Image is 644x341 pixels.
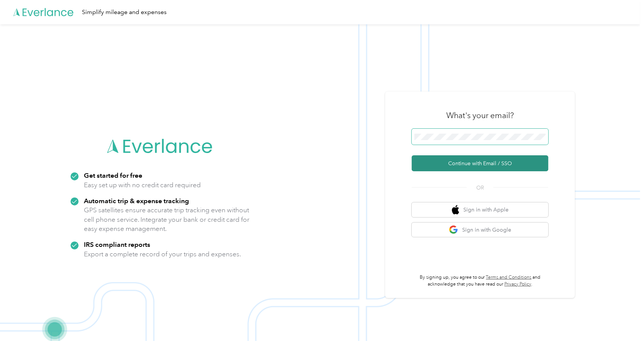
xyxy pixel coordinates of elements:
[486,275,532,280] a: Terms and Conditions
[84,240,150,248] strong: IRS compliant reports
[412,223,548,237] button: google logoSign in with Google
[412,155,548,171] button: Continue with Email / SSO
[504,281,531,287] a: Privacy Policy
[82,8,167,17] div: Simplify mileage and expenses
[449,225,458,235] img: google logo
[84,205,250,234] p: GPS satellites ensure accurate trip tracking even without cell phone service. Integrate your bank...
[84,249,241,259] p: Export a complete record of your trips and expenses.
[446,110,514,121] h3: What's your email?
[412,274,548,287] p: By signing up, you agree to our and acknowledge that you have read our .
[84,197,189,205] strong: Automatic trip & expense tracking
[84,171,142,179] strong: Get started for free
[467,184,493,192] span: OR
[452,205,460,215] img: apple logo
[412,202,548,217] button: apple logoSign in with Apple
[84,180,201,190] p: Easy set up with no credit card required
